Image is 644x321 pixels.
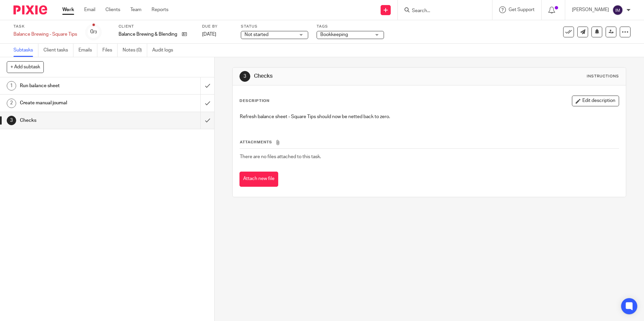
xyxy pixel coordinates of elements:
div: 3 [7,116,16,125]
h1: Checks [20,115,136,126]
h1: Create manual journal [20,98,136,108]
a: Audit logs [152,44,178,57]
a: Emails [78,44,97,57]
button: Edit description [572,96,619,106]
label: Client [119,24,194,29]
div: 1 [7,81,16,91]
div: 0 [90,28,97,36]
a: Notes (0) [123,44,147,57]
label: Tags [317,24,384,29]
span: Attachments [240,140,272,144]
div: 3 [239,71,250,82]
p: Balance Brewing & Blending Ltd [119,31,179,38]
p: Refresh balance sheet - Square Tips should now be netted back to zero. [240,113,618,120]
span: Get Support [509,7,535,12]
label: Due by [202,24,232,29]
input: Search [411,8,472,14]
div: Instructions [587,74,619,79]
img: Pixie [13,5,47,14]
span: [DATE] [202,32,216,37]
a: Client tasks [43,44,73,57]
p: Description [239,98,269,104]
label: Task [13,24,77,29]
button: Attach new file [239,172,278,187]
label: Status [241,24,308,29]
div: Balance Brewing - Square Tips [13,31,77,38]
a: Work [62,6,74,13]
span: Not started [245,32,268,37]
a: Team [130,6,141,13]
button: + Add subtask [7,61,44,73]
img: svg%3E [612,5,623,15]
h1: Checks [254,73,444,80]
a: Files [102,44,118,57]
a: Reports [152,6,168,13]
a: Subtasks [13,44,38,57]
span: Bookkeeping [320,32,348,37]
a: Email [84,6,95,13]
span: There are no files attached to this task. [240,154,321,159]
p: [PERSON_NAME] [572,6,609,13]
small: /3 [93,30,97,34]
h1: Run balance sheet [20,81,136,91]
a: Clients [105,6,120,13]
div: 2 [7,99,16,108]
